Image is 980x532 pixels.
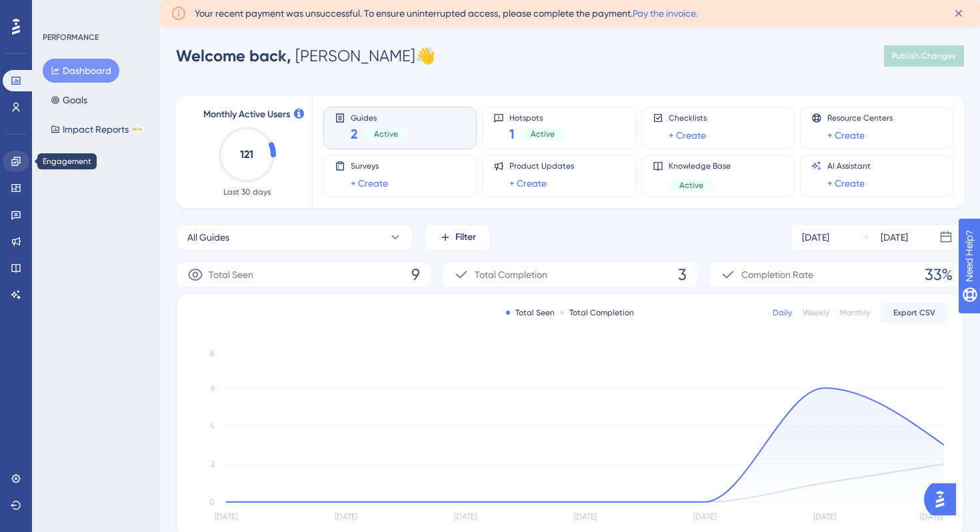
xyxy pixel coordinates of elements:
[741,267,813,283] span: Completion Rate
[506,307,555,318] div: Total Seen
[840,307,870,318] div: Monthly
[209,267,253,283] span: Total Seen
[176,46,291,65] span: Welcome back,
[773,307,792,318] div: Daily
[211,383,215,393] tspan: 6
[176,224,413,251] button: All Guides
[209,497,215,507] tspan: 0
[827,161,871,171] span: AI Assistant
[509,161,574,171] span: Product Updates
[802,229,829,245] div: [DATE]
[215,512,237,521] tspan: [DATE]
[43,59,119,83] button: Dashboard
[669,113,707,123] span: Checklists
[669,127,706,143] a: + Create
[131,126,143,133] div: BETA
[893,307,935,318] span: Export CSV
[924,479,964,519] iframe: UserGuiding AI Assistant Launcher
[31,3,83,19] span: Need Help?
[574,512,597,521] tspan: [DATE]
[509,113,565,122] span: Hotspots
[881,302,947,323] button: Export CSV
[679,180,703,191] span: Active
[827,175,865,191] a: + Create
[351,125,358,143] span: 2
[210,421,215,431] tspan: 4
[335,512,357,521] tspan: [DATE]
[633,8,697,19] a: Pay the invoice.
[203,107,290,123] span: Monthly Active Users
[351,175,388,191] a: + Create
[223,187,271,197] span: Last 30 days
[813,512,836,521] tspan: [DATE]
[210,349,215,358] tspan: 8
[509,125,515,143] span: 1
[475,267,547,283] span: Total Completion
[43,32,99,43] div: PERFORMANCE
[195,5,697,21] span: Your recent payment was unsuccessful. To ensure uninterrupted access, please complete the payment.
[669,161,731,171] span: Knowledge Base
[678,264,687,285] span: 3
[884,45,964,67] button: Publish Changes
[531,129,555,139] span: Active
[43,88,95,112] button: Goals
[351,113,409,122] span: Guides
[693,512,716,521] tspan: [DATE]
[455,229,476,245] span: Filter
[240,148,253,161] text: 121
[411,264,420,285] span: 9
[43,117,151,141] button: Impact ReportsBETA
[803,307,829,318] div: Weekly
[827,113,893,123] span: Resource Centers
[454,512,477,521] tspan: [DATE]
[925,264,953,285] span: 33%
[509,175,547,191] a: + Create
[560,307,634,318] div: Total Completion
[920,512,943,521] tspan: [DATE]
[892,51,956,61] span: Publish Changes
[827,127,865,143] a: + Create
[881,229,908,245] div: [DATE]
[424,224,491,251] button: Filter
[176,45,435,67] div: [PERSON_NAME] 👋
[351,161,388,171] span: Surveys
[187,229,229,245] span: All Guides
[374,129,398,139] span: Active
[211,459,215,469] tspan: 2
